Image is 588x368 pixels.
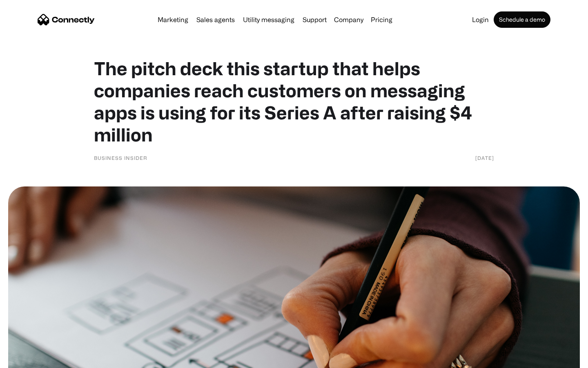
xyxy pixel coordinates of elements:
[240,16,298,23] a: Utility messaging
[16,354,49,365] ul: Language list
[475,154,494,162] div: [DATE]
[334,14,363,25] div: Company
[367,16,396,23] a: Pricing
[469,16,492,23] a: Login
[8,354,49,365] aside: Language selected: English
[193,16,238,23] a: Sales agents
[494,11,550,28] a: Schedule a demo
[94,154,147,162] div: Business Insider
[94,57,494,146] h1: The pitch deck this startup that helps companies reach customers on messaging apps is using for i...
[154,16,192,23] a: Marketing
[299,16,330,23] a: Support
